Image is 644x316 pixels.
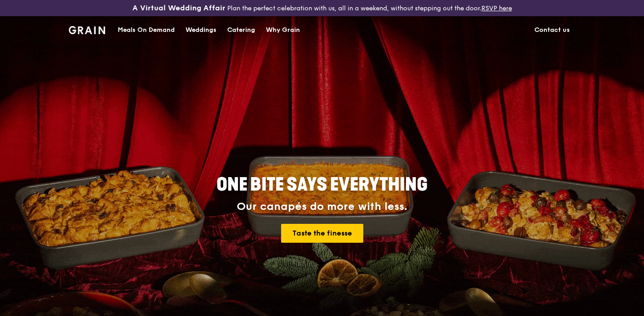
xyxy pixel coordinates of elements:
h3: A Virtual Wedding Affair [132,4,225,13]
a: Why Grain [260,17,305,44]
img: Grain [69,26,105,34]
a: Catering [222,17,260,44]
a: GrainGrain [69,16,105,43]
span: ONE BITE SAYS EVERYTHING [216,174,428,196]
a: Contact us [529,17,575,44]
div: Why Grain [266,17,300,44]
div: Our canapés do more with less. [160,200,484,213]
a: Weddings [180,17,222,44]
a: Taste the finesse [281,224,363,243]
div: Meals On Demand [118,17,175,44]
div: Weddings [185,17,216,44]
a: RSVP here [481,4,512,12]
div: Catering [227,17,255,44]
div: Plan the perfect celebration with us, all in a weekend, without stepping out the door. [107,4,537,13]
